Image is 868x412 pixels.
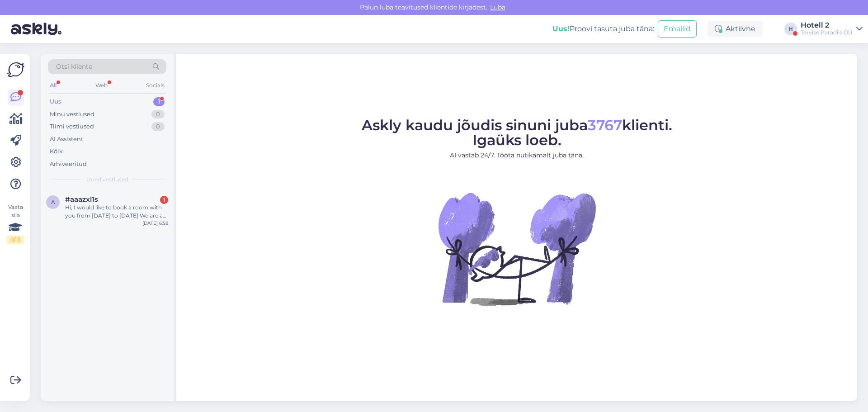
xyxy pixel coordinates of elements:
[48,80,58,91] div: All
[658,20,697,38] button: Emailid
[50,97,61,106] div: Uus
[50,110,94,119] div: Minu vestlused
[65,195,98,204] span: #aaazxl1s
[142,220,168,227] div: [DATE] 6:58
[7,236,24,244] div: 0 / 3
[65,204,168,220] div: Hi, I would like to book a room with you from [DATE] to [DATE] We are a family with three childre...
[144,80,166,91] div: Socials
[708,21,763,37] div: Aktiivne
[588,116,622,134] span: 3767
[56,62,92,71] span: Otsi kliente
[362,116,672,149] span: Askly kaudu jõudis sinuni juba klienti. Igaüks loeb.
[801,22,863,36] a: Hotell 2Tervise Paradiis OÜ
[153,97,165,106] div: 1
[7,203,24,244] div: Vaata siia
[160,196,168,204] div: 1
[94,80,109,91] div: Web
[50,147,63,156] div: Kõik
[552,24,654,34] div: Proovi tasuta juba täna:
[50,160,87,169] div: Arhiveeritud
[151,110,165,119] div: 0
[50,135,83,144] div: AI Assistent
[487,3,508,11] span: Luba
[552,24,570,33] b: Uus!
[151,122,165,131] div: 0
[362,151,672,160] p: AI vastab 24/7. Tööta nutikamalt juba täna.
[51,199,55,205] span: a
[7,61,24,78] img: Askly Logo
[50,122,94,131] div: Tiimi vestlused
[801,29,853,36] div: Tervise Paradiis OÜ
[801,22,853,29] div: Hotell 2
[784,23,797,35] div: H
[86,175,128,184] span: Uued vestlused
[435,167,598,330] img: No Chat active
